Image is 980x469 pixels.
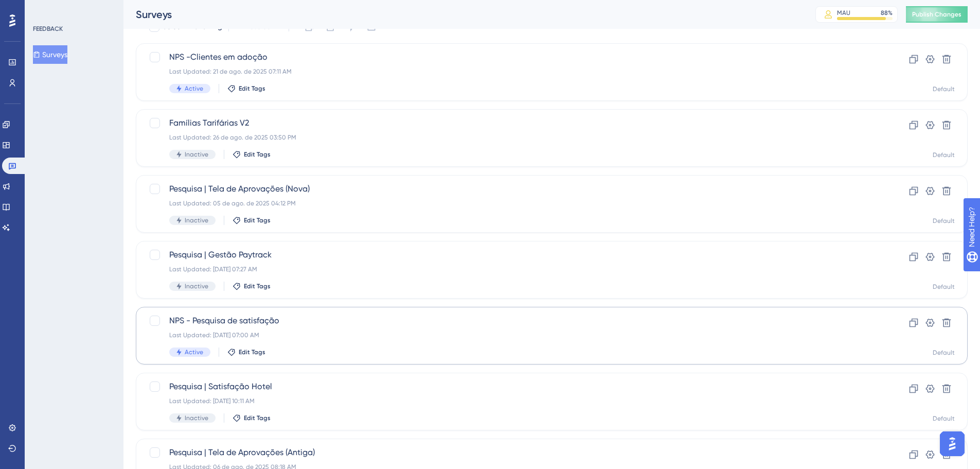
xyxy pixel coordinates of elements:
[169,265,852,273] div: Last Updated: [DATE] 07:27 AM
[244,414,271,422] span: Edit Tags
[185,84,203,93] span: Active
[933,349,955,357] div: Default
[169,331,852,339] div: Last Updated: [DATE] 07:00 AM
[169,117,852,129] span: Famílias Tarifárias V2
[169,133,852,142] div: Last Updated: 26 de ago. de 2025 03:50 PM
[933,217,955,225] div: Default
[244,150,271,159] span: Edit Tags
[169,67,852,76] div: Last Updated: 21 de ago. de 2025 07:11 AM
[837,9,850,17] div: MAU
[185,414,208,422] span: Inactive
[233,150,271,159] button: Edit Tags
[912,10,961,19] span: Publish Changes
[881,9,893,17] div: 88 %
[233,282,271,290] button: Edit Tags
[169,199,852,207] div: Last Updated: 05 de ago. de 2025 04:12 PM
[169,51,852,63] span: NPS -Clientes em adoção
[33,45,67,64] button: Surveys
[169,380,852,393] span: Pesquisa | Satisfação Hotel
[244,216,271,224] span: Edit Tags
[185,282,208,290] span: Inactive
[185,216,208,224] span: Inactive
[227,348,265,356] button: Edit Tags
[933,414,955,423] div: Default
[185,348,203,356] span: Active
[244,282,271,290] span: Edit Tags
[136,7,790,22] div: Surveys
[33,25,63,33] div: FEEDBACK
[169,249,852,261] span: Pesquisa | Gestão Paytrack
[933,151,955,159] div: Default
[933,283,955,291] div: Default
[233,414,271,422] button: Edit Tags
[933,85,955,93] div: Default
[239,348,265,356] span: Edit Tags
[169,446,852,459] span: Pesquisa | Tela de Aprovações (Antiga)
[185,150,208,159] span: Inactive
[169,397,852,405] div: Last Updated: [DATE] 10:11 AM
[937,428,968,459] iframe: UserGuiding AI Assistant Launcher
[239,84,265,93] span: Edit Tags
[169,183,852,195] span: Pesquisa | Tela de Aprovações (Nova)
[24,3,64,15] span: Need Help?
[233,216,271,224] button: Edit Tags
[169,315,852,327] span: NPS - Pesquisa de satisfação
[906,6,968,23] button: Publish Changes
[227,84,265,93] button: Edit Tags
